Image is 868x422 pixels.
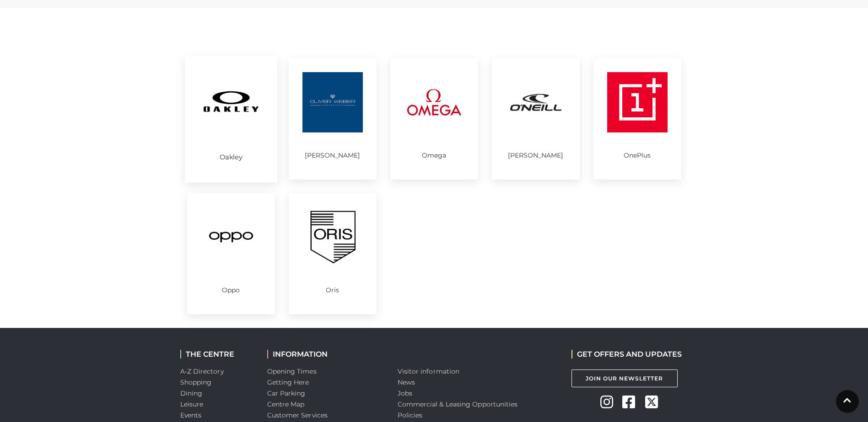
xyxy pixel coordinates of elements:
a: Customer Services [267,411,328,419]
a: Shopping [180,378,212,386]
h2: GET OFFERS AND UPDATES [571,350,682,359]
p: Oris [302,287,363,293]
p: Oppo [201,287,261,293]
a: A-Z Directory [180,367,224,375]
a: Car Parking [267,389,306,397]
p: OnePlus [607,152,668,158]
a: Events [180,411,202,419]
a: Centre Map [267,400,305,408]
p: Omega [404,152,464,158]
p: [PERSON_NAME] [302,152,363,158]
a: Dining [180,389,203,397]
a: Visitor information [398,367,460,375]
h2: THE CENTRE [180,350,253,359]
h2: INFORMATION [267,350,384,359]
a: Join Our Newsletter [571,369,678,387]
a: Opening Times [267,367,317,375]
a: News [398,378,415,386]
a: Commercial & Leasing Opportunities [398,400,518,408]
a: Getting Here [267,378,309,386]
a: Policies [398,411,423,419]
a: Jobs [398,389,412,397]
p: [PERSON_NAME] [506,152,566,158]
p: Oakley [199,154,263,161]
a: Leisure [180,400,204,408]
